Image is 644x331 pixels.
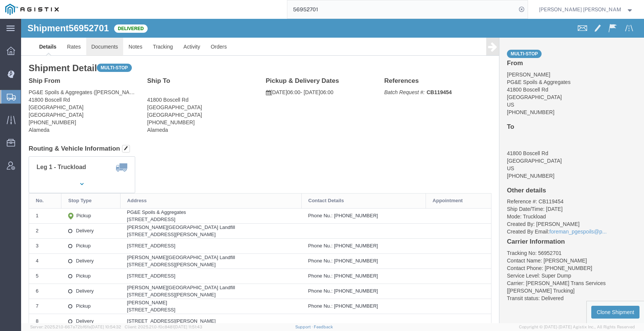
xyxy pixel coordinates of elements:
[91,325,121,329] span: [DATE] 10:54:32
[125,325,202,329] span: Client: 2025.21.0-f0c8481
[5,4,59,15] img: logo
[287,0,516,18] input: Search for shipment number, reference number
[295,325,314,329] a: Support
[21,19,644,323] iframe: FS Legacy Container
[539,5,633,14] button: [PERSON_NAME] [PERSON_NAME]
[174,325,202,329] span: [DATE] 11:51:43
[314,325,333,329] a: Feedback
[519,324,635,330] span: Copyright © [DATE]-[DATE] Agistix Inc., All Rights Reserved
[539,5,621,14] span: Kayte Bray Dogali
[30,325,121,329] span: Server: 2025.21.0-667a72bf6fa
